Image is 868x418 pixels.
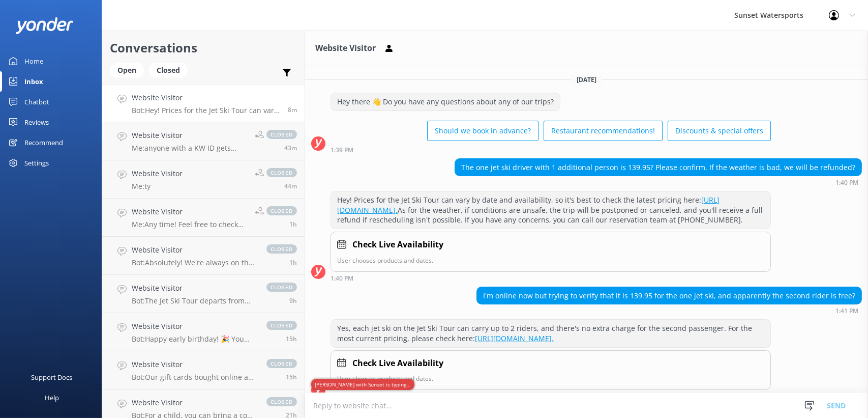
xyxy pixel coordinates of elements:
[102,275,305,313] a: Website VisitorBot:The Jet Ski Tour departs from either [GEOGRAPHIC_DATA] ([STREET_ADDRESS][PERSO...
[835,180,858,186] strong: 1:40 PM
[284,144,297,152] span: Sep 23 2025 12:05pm (UTC -05:00) America/Cancun
[24,92,49,112] div: Chatbot
[668,121,771,141] button: Discounts & special offers
[132,359,256,370] h4: Website Visitor
[24,153,49,173] div: Settings
[427,121,538,141] button: Should we book in advance?
[24,132,63,153] div: Recommend
[132,168,183,179] h4: Website Visitor
[331,93,560,110] div: Hey there 👋 Do you have any questions about any of our trips?
[315,42,376,55] h3: Website Visitor
[266,206,297,215] span: closed
[24,112,49,132] div: Reviews
[286,335,297,343] span: Sep 22 2025 09:23pm (UTC -05:00) America/Cancun
[331,147,353,153] strong: 1:39 PM
[102,237,305,275] a: Website VisitorBot:Absolutely! We're always on the lookout for awesome team members. You can chec...
[835,308,858,314] strong: 1:41 PM
[132,130,247,141] h4: Website Visitor
[289,296,297,305] span: Sep 23 2025 03:34am (UTC -05:00) America/Cancun
[266,321,297,330] span: closed
[110,63,144,78] div: Open
[571,75,603,84] span: [DATE]
[331,275,353,282] strong: 1:40 PM
[266,283,297,292] span: closed
[352,357,443,370] h4: Check Live Availability
[149,64,193,75] a: Closed
[544,121,663,141] button: Restaurant recommendations!
[289,220,297,229] span: Sep 23 2025 11:47am (UTC -05:00) America/Cancun
[132,206,247,217] h4: Website Visitor
[24,51,43,71] div: Home
[352,238,443,252] h4: Check Live Availability
[476,307,862,314] div: Sep 23 2025 12:41pm (UTC -05:00) America/Cancun
[132,106,280,115] p: Bot: Hey! Prices for the Jet Ski Tour can vary by date and availability, so it's best to check th...
[337,256,764,265] p: User chooses products and dates.
[132,92,280,103] h4: Website Visitor
[132,258,256,267] p: Bot: Absolutely! We're always on the lookout for awesome team members. You can check out our curr...
[149,63,188,78] div: Closed
[132,182,183,191] p: Me: ty
[455,179,862,186] div: Sep 23 2025 12:40pm (UTC -05:00) America/Cancun
[337,374,764,383] p: User chooses products and dates.
[266,244,297,254] span: closed
[102,313,305,351] a: Website VisitorBot:Happy early birthday! 🎉 You can enjoy a free birthday trip on your exact birth...
[284,182,297,190] span: Sep 23 2025 12:04pm (UTC -05:00) America/Cancun
[24,71,43,92] div: Inbox
[132,244,256,256] h4: Website Visitor
[331,146,771,153] div: Sep 23 2025 12:39pm (UTC -05:00) America/Cancun
[266,397,297,406] span: closed
[102,160,305,199] a: Website VisitorMe:tyclosed44m
[289,258,297,267] span: Sep 23 2025 10:54am (UTC -05:00) America/Cancun
[110,64,149,75] a: Open
[477,287,861,304] div: I'm online now but trying to verify that it is 139.95 for the one jet ski, and apparently the sec...
[110,38,297,58] h2: Conversations
[132,335,256,344] p: Bot: Happy early birthday! 🎉 You can enjoy a free birthday trip on your exact birthday, with some...
[475,333,554,343] a: [URL][DOMAIN_NAME].
[32,367,73,387] div: Support Docs
[102,351,305,389] a: Website VisitorBot:Our gift cards bought online are offered at our lowest possible prices, and bo...
[102,199,305,237] a: Website VisitorMe:Any time! Feel free to check back if anything comes up! Free parking available ...
[311,379,414,390] p: [PERSON_NAME] with Sunset is typing...
[102,122,305,160] a: Website VisitorMe:anyone with a KW ID gets those rates on that page and you can reserve with the ...
[132,321,256,332] h4: Website Visitor
[286,373,297,381] span: Sep 22 2025 09:12pm (UTC -05:00) America/Cancun
[337,195,720,215] a: [URL][DOMAIN_NAME].
[102,84,305,122] a: Website VisitorBot:Hey! Prices for the Jet Ski Tour can vary by date and availability, so it's be...
[266,359,297,368] span: closed
[132,144,247,153] p: Me: anyone with a KW ID gets those rates on that page and you can reserve with the main office! D...
[132,283,256,294] h4: Website Visitor
[331,274,771,282] div: Sep 23 2025 12:40pm (UTC -05:00) America/Cancun
[132,296,256,305] p: Bot: The Jet Ski Tour departs from either [GEOGRAPHIC_DATA] ([STREET_ADDRESS][PERSON_NAME]) or [G...
[45,387,59,408] div: Help
[331,320,770,347] div: Yes, each jet ski on the Jet Ski Tour can carry up to 2 riders, and there's no extra charge for t...
[288,105,297,114] span: Sep 23 2025 12:40pm (UTC -05:00) America/Cancun
[132,397,256,408] h4: Website Visitor
[132,220,247,229] p: Me: Any time! Feel free to check back if anything comes up! Free parking available at the [GEOGRA...
[266,130,297,139] span: closed
[15,17,74,34] img: yonder-white-logo.png
[455,159,861,176] div: The one jet ski driver with 1 additional person is 139.95? Please confirm. If the weather is bad,...
[132,373,256,382] p: Bot: Our gift cards bought online are offered at our lowest possible prices, and booking directly...
[331,191,770,229] div: Hey! Prices for the Jet Ski Tour can vary by date and availability, so it's best to check the lat...
[266,168,297,177] span: closed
